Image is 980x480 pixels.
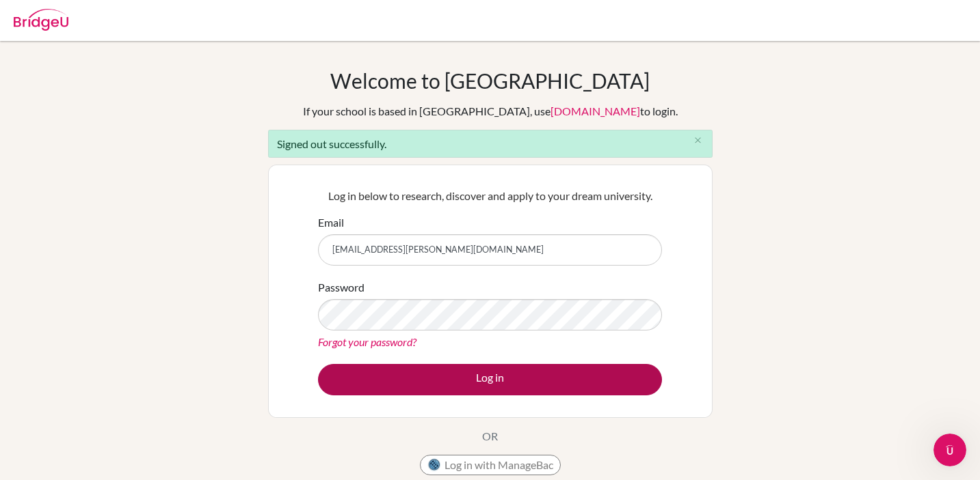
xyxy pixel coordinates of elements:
a: [DOMAIN_NAME] [551,104,640,117]
label: Email [318,214,344,231]
div: If your school is based in [GEOGRAPHIC_DATA], use to login. [303,103,678,119]
img: Bridge-U [14,9,68,31]
p: Log in below to research, discover and apply to your dream university. [318,188,662,204]
button: Log in [318,364,662,395]
i: close [693,135,703,145]
button: Close [685,130,712,151]
label: Password [318,279,365,296]
div: Signed out successfully. [268,130,713,158]
p: OR [482,428,498,444]
a: Forgot your password? [318,335,416,348]
button: Log in with ManageBac [420,455,561,475]
h1: Welcome to [GEOGRAPHIC_DATA] [330,68,650,93]
iframe: Intercom live chat [933,434,966,466]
